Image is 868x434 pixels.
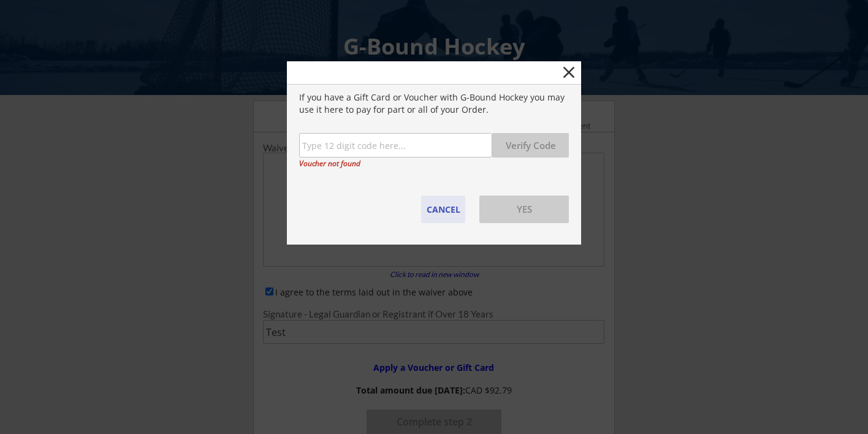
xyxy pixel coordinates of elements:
button: close [559,63,579,82]
div: If you have a Gift Card or Voucher with G-Bound Hockey you may use it here to pay for part or all... [287,91,581,128]
button: YES [479,196,569,223]
button: CANCEL [421,196,465,223]
div: Voucher not found [299,160,569,169]
input: Type 12 digit code here... [299,133,492,158]
button: Verify Code [492,133,569,158]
